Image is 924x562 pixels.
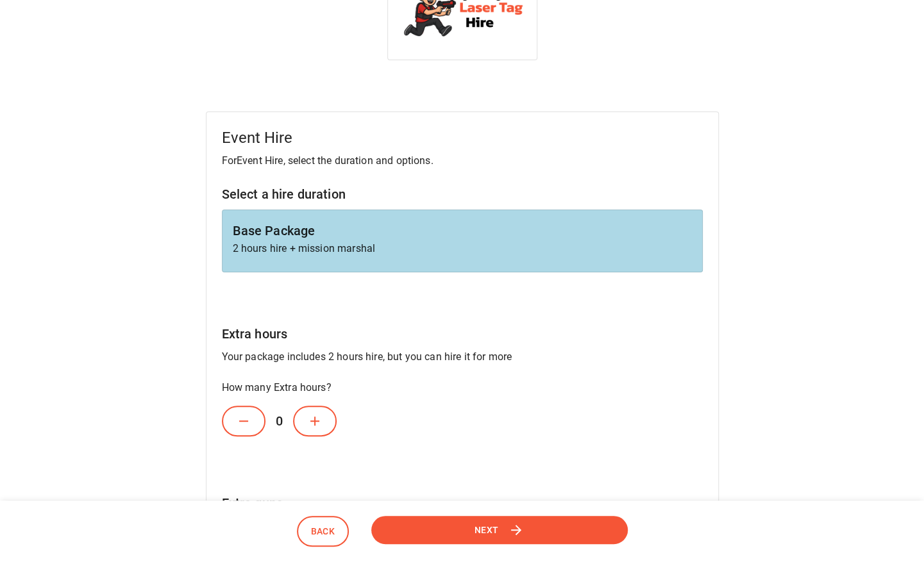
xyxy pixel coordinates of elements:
h6: Base Package [233,220,692,241]
p: 2 hours hire + mission marshal [233,241,692,256]
h6: Select a hire duration [222,184,703,204]
p: For Event Hire , select the duration and options. [222,153,703,169]
h6: Extra hours [222,324,703,344]
h5: Event Hire [222,128,703,148]
span: Next [475,522,499,538]
h6: 0 [265,401,293,442]
p: How many Extra hours? [222,380,703,395]
h6: Extra guns [222,493,703,513]
span: Back [311,524,335,540]
p: Your package includes 2 hours hire, but you can hire it for more [222,349,703,365]
button: Back [297,516,349,547]
button: Next [371,516,628,545]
